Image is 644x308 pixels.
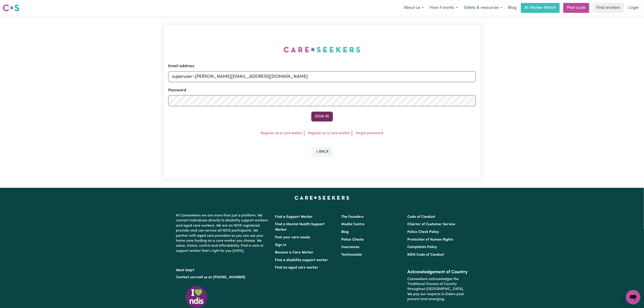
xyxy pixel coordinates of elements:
a: Police Check Policy [407,230,439,234]
a: Code of Conduct [407,215,435,219]
a: Testimonials [341,253,362,257]
a: Sign In [275,243,286,247]
a: Post a job [563,3,589,13]
a: Login [626,3,641,13]
button: Back [311,147,333,157]
a: Charter of Customer Service [407,223,455,226]
a: Careseekers logo [3,3,19,13]
label: Password [168,87,186,93]
a: Complaints Policy [407,245,437,249]
iframe: Button to launch messaging window, conversation in progress [626,290,640,304]
a: Insurances [341,245,359,249]
button: About us [401,3,427,13]
a: Media Centre [341,223,364,226]
p: At Careseekers we are more than just a platform. We connect individuals directly to disability su... [176,211,270,255]
a: Blog [505,3,519,13]
a: Forgot password [356,131,383,135]
a: Find an aged care worker [275,266,319,269]
a: Find workers [593,3,624,13]
p: Careseekers acknowledges the Traditional Owners of Country throughout [GEOGRAPHIC_DATA]. We pay o... [407,275,468,304]
a: Find a Mental Health Support Worker [275,223,325,232]
a: Blog [341,230,349,234]
img: Careseekers logo [3,4,19,12]
a: call us on [PHONE_NUMBER] [197,276,245,279]
label: Email address [168,63,194,69]
a: AI Worker Match [521,3,560,13]
a: Register as a care seeker [261,131,302,135]
a: Protection of Human Rights [407,238,453,241]
p: or [176,273,270,282]
a: Careseekers home page [295,196,349,200]
a: Find a disability support worker [275,258,328,262]
a: Police Checks [341,238,364,241]
p: Want help? [176,266,270,273]
a: NDIS Code of Conduct [407,253,444,257]
button: How it works [427,3,461,13]
button: Sign In [311,112,333,122]
button: Safety & resources [461,3,505,13]
input: Email address [168,71,476,82]
h2: Acknowledgement of Country [407,269,468,275]
a: Become a Care Worker [275,251,314,254]
a: Post your care needs [275,236,310,239]
a: The Founders [341,215,364,219]
a: Contact us [176,276,194,279]
a: Find a Support Worker [275,215,313,219]
a: Register as a care worker [308,131,350,135]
